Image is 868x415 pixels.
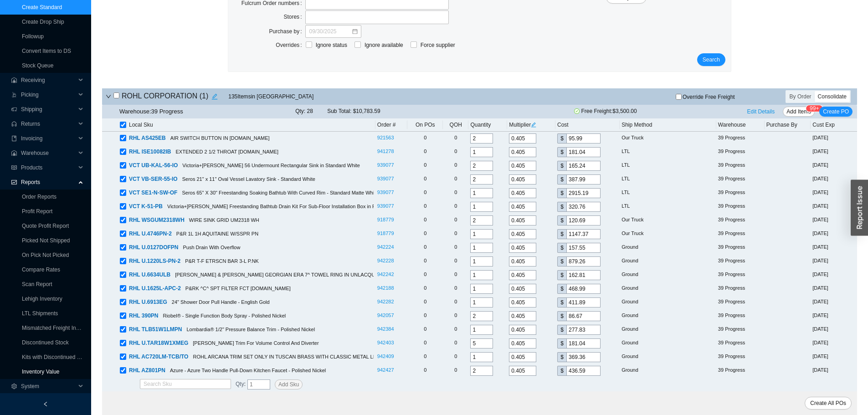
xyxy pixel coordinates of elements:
div: $ [557,366,566,376]
span: Shipping [21,102,76,117]
div: $ [557,202,566,212]
td: Our Truck [620,132,716,145]
td: [DATE] [811,241,857,255]
span: setting [11,384,17,389]
td: [DATE] [811,186,857,200]
span: RHL AC720LM-TCB/TO [129,354,188,360]
td: 0 [443,200,468,214]
td: 0 [443,309,468,323]
sup: 135 [806,105,822,112]
a: 921563 [377,135,394,140]
td: 0 [443,255,468,268]
div: $ [557,215,566,225]
td: [DATE] [811,227,857,241]
span: VCT VB-SER-55-IO [129,176,178,182]
span: left [43,401,48,407]
span: RHL U.4746PN-2 [129,231,172,237]
a: Compare Rates [22,266,60,273]
td: [DATE] [811,350,857,364]
span: Qty [236,381,244,387]
a: Order Reports [22,194,56,200]
span: WIRE SINK GRID UM2318 WH [189,217,259,223]
span: P&R T-F ETRSCN BAR 3-L P.NK [185,258,259,264]
td: [DATE] [811,323,857,337]
td: 0 [443,159,468,173]
span: $3,500.00 [612,108,637,114]
td: [DATE] [811,200,857,214]
td: 0 [407,132,443,145]
input: 1 [247,379,270,389]
td: 39 Progress [716,241,765,255]
span: RHL U.TAR18W1XMEG [129,340,188,346]
button: Search [697,53,725,66]
div: $ [557,256,566,266]
span: Warehouse [21,146,76,160]
span: Search [703,55,720,64]
td: Ground [620,241,716,255]
td: 39 Progress [716,350,765,364]
th: Cust Exp [811,118,857,132]
span: customer-service [11,121,17,127]
a: LTL Shipments [22,310,58,317]
td: 0 [443,296,468,309]
span: RHL U.0127DOFPN [129,244,178,251]
a: 918779 [377,231,394,236]
span: Products [21,160,76,175]
button: Edit Details [744,107,779,117]
span: check-circle [574,108,580,114]
td: 0 [443,173,468,186]
td: 0 [407,296,443,309]
td: 39 Progress [716,282,765,296]
td: 0 [443,323,468,337]
td: 0 [407,241,443,255]
td: Ground [620,282,716,296]
span: [PERSON_NAME] & [PERSON_NAME] GEORGIAN ERA 7^ TOWEL RING IN UNLACQUERED BRASS [175,272,407,277]
a: Scan Report [22,281,52,287]
td: [DATE] [811,214,857,227]
div: $ [557,133,566,143]
td: 39 Progress [716,323,765,337]
span: fund [11,179,17,185]
span: Seros 21" x 11" Oval Vessel Lavatory Sink - Standard White [182,176,315,182]
td: 0 [407,282,443,296]
td: [DATE] [811,296,857,309]
span: Override Free Freight [683,94,735,100]
td: 0 [407,214,443,227]
button: Add Items [783,107,815,117]
div: Multiplier [509,120,554,129]
td: 0 [407,350,443,364]
td: Ground [620,364,716,378]
td: 39 Progress [716,200,765,214]
a: Picked Not Shipped [22,237,70,244]
a: 942384 [377,326,394,332]
td: [DATE] [811,364,857,378]
td: [DATE] [811,337,857,350]
a: 942224 [377,244,394,250]
td: 39 Progress [716,145,765,159]
div: By Order [786,91,815,102]
span: RHL TLB51W1LMPN [129,326,182,333]
th: Quantity [468,118,507,132]
td: 0 [443,268,468,282]
td: 0 [407,268,443,282]
a: 942228 [377,258,394,263]
td: Ground [620,255,716,268]
div: Warehouse: 39 Progress [119,107,183,117]
td: 0 [443,241,468,255]
span: Riobel® - Single Function Body Spray - Polished Nickel [163,313,286,318]
a: On Pick Not Picked [22,252,69,258]
span: edit [531,122,536,128]
td: Ground [620,337,716,350]
a: Convert Items to DS [22,48,71,54]
a: Lehigh Inventory [22,296,62,302]
td: Ground [620,323,716,337]
span: Edit Details [747,107,775,116]
th: QOH [443,118,468,132]
td: 0 [443,145,468,159]
h4: ROHL CORPORATION [113,90,221,103]
td: 39 Progress [716,364,765,378]
span: Qty: [295,108,305,114]
label: Stores [283,10,305,23]
td: 39 Progress [716,255,765,268]
td: 39 Progress [716,159,765,173]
